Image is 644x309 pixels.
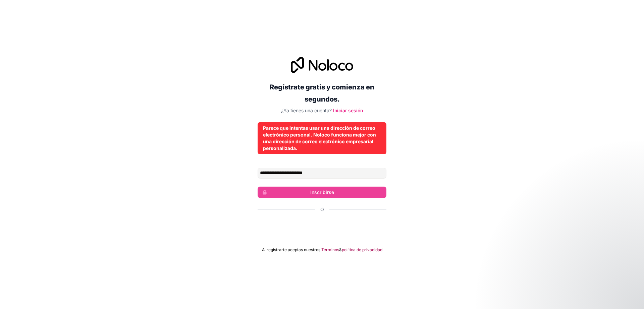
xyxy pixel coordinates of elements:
[281,108,332,113] font: ¿Ya tienes una cuenta?
[333,108,363,113] a: Iniciar sesión
[262,247,320,252] font: Al registrarte aceptas nuestros
[270,83,374,103] font: Regístrate gratis y comienza en segundos.
[254,220,390,235] iframe: Iniciar sesión con el botón de Google
[321,247,339,253] a: Términos
[321,247,339,252] font: Términos
[263,125,376,151] font: Parece que intentas usar una dirección de correo electrónico personal. Noloco funciona mejor con ...
[310,189,334,195] font: Inscribirse
[342,247,382,253] a: política de privacidad
[510,259,644,306] iframe: Mensaje de notificaciones del intercomunicador
[339,247,342,252] font: &
[320,206,324,212] font: O
[258,187,386,198] button: Inscribirse
[258,168,386,179] input: Dirección de correo electrónico
[342,247,382,252] font: política de privacidad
